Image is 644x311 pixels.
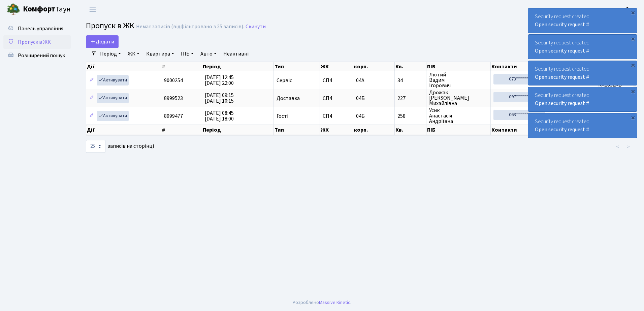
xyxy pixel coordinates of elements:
[535,47,589,55] a: Open security request #
[161,125,202,135] th: #
[535,126,589,133] a: Open security request #
[426,125,491,135] th: ПІБ
[528,87,637,111] div: Security request created
[320,125,353,135] th: ЖК
[86,140,154,153] label: записів на сторінці
[86,20,134,32] span: Пропуск в ЖК
[630,62,636,68] div: ×
[86,125,161,135] th: Дії
[164,112,183,120] span: 8999477
[97,48,124,60] a: Період
[18,38,51,46] span: Пропуск в ЖК
[178,48,196,60] a: ПІБ
[97,75,129,85] a: Активувати
[97,93,129,103] a: Активувати
[18,25,63,32] span: Панель управління
[535,100,589,107] a: Open security request #
[353,125,395,135] th: корп.
[353,62,395,71] th: корп.
[630,9,636,16] div: ×
[164,77,183,84] span: 9000254
[599,6,636,13] b: Консьєрж б. 4.
[397,96,423,101] span: 227
[161,62,202,71] th: #
[205,92,234,105] span: [DATE] 09:15 [DATE] 10:15
[221,48,251,60] a: Неактивні
[23,4,71,15] span: Таун
[86,140,105,153] select: записів на сторінці
[528,61,637,85] div: Security request created
[323,113,350,119] span: СП4
[202,62,274,71] th: Період
[429,72,488,88] span: Лютий Вадим Ігорович
[3,35,71,49] a: Пропуск в ЖК
[491,125,548,135] th: Контакти
[198,48,219,60] a: Авто
[293,299,351,306] div: Розроблено .
[202,125,274,135] th: Період
[277,78,292,83] span: Сервіс
[356,112,365,120] span: 04Б
[90,38,114,45] span: Додати
[246,24,266,30] a: Скинути
[528,113,637,138] div: Security request created
[136,24,244,30] div: Немає записів (відфільтровано з 25 записів).
[7,3,20,16] img: logo.png
[528,8,637,33] div: Security request created
[630,88,636,95] div: ×
[528,35,637,59] div: Security request created
[84,4,101,15] button: Переключити навігацію
[205,74,234,87] span: [DATE] 12:45 [DATE] 22:00
[323,78,350,83] span: СП4
[356,95,365,102] span: 04Б
[274,62,320,71] th: Тип
[125,48,142,60] a: ЖК
[3,22,71,35] a: Панель управління
[205,109,234,123] span: [DATE] 08:45 [DATE] 18:00
[320,62,353,71] th: ЖК
[323,96,350,101] span: СП4
[491,62,548,71] th: Контакти
[630,114,636,121] div: ×
[86,62,161,71] th: Дії
[426,62,491,71] th: ПІБ
[630,35,636,42] div: ×
[599,5,636,13] a: Консьєрж б. 4.
[395,62,426,71] th: Кв.
[3,49,71,62] a: Розширений пошук
[397,78,423,83] span: 34
[356,77,364,84] span: 04А
[535,73,589,81] a: Open security request #
[429,108,488,124] span: Усик Анастасія Андріївна
[164,95,183,102] span: 8999523
[274,125,320,135] th: Тип
[277,113,288,119] span: Гості
[397,113,423,119] span: 258
[277,96,300,101] span: Доставка
[86,35,119,48] a: Додати
[18,52,65,59] span: Розширений пошук
[143,48,177,60] a: Квартира
[429,90,488,106] span: Дрожак [PERSON_NAME] Михайлівна
[23,4,55,14] b: Комфорт
[395,125,426,135] th: Кв.
[97,111,129,121] a: Активувати
[319,299,350,306] a: Massive Kinetic
[535,21,589,28] a: Open security request #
